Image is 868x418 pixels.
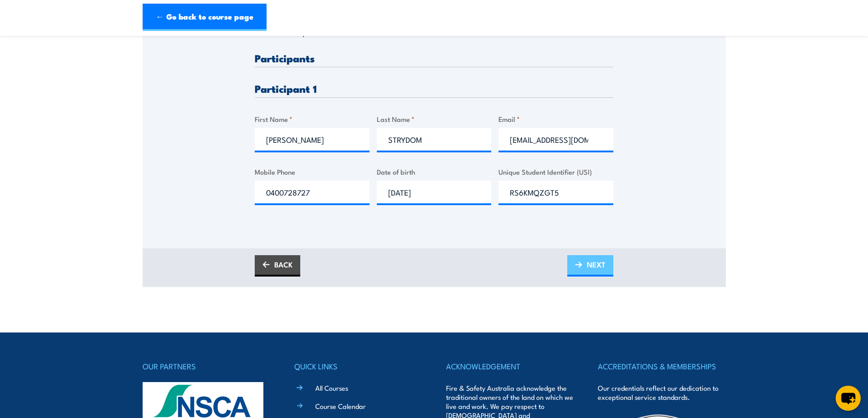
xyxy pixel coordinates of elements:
[377,114,492,124] label: Last Name
[315,383,348,393] a: All Courses
[567,255,613,277] a: NEXT
[143,4,267,31] a: ← Go back to course page
[598,383,725,402] p: Our credentials reflect our dedication to exceptional service standards.
[587,252,606,277] span: NEXT
[255,114,370,124] label: First Name
[143,360,270,373] h4: OUR PARTNERS
[377,166,492,177] label: Date of birth
[294,360,422,373] h4: QUICK LINKS
[498,166,613,177] label: Unique Student Identifier (USI)
[836,386,861,411] button: chat-button
[255,53,613,63] h3: Participants
[255,166,370,177] label: Mobile Phone
[598,360,725,373] h4: ACCREDITATIONS & MEMBERSHIPS
[446,360,574,373] h4: ACKNOWLEDGEMENT
[315,401,366,411] a: Course Calendar
[255,83,613,94] h3: Participant 1
[498,114,613,124] label: Email
[255,255,300,277] a: BACK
